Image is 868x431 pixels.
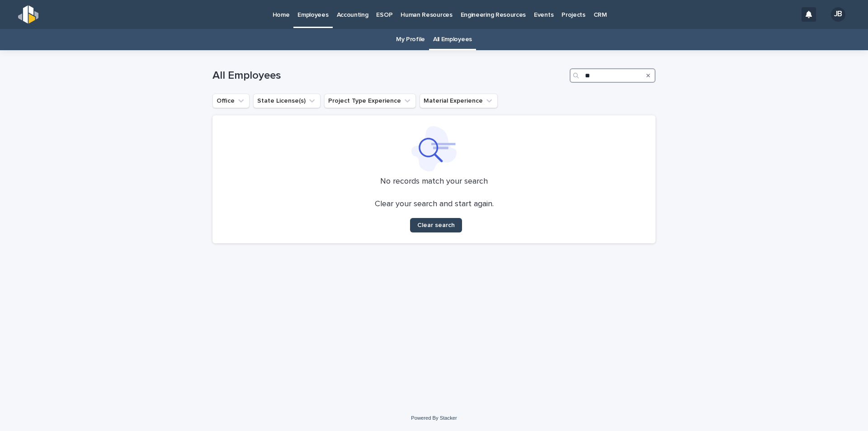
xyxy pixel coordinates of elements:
h1: All Employees [212,69,566,82]
span: Clear search [417,222,455,228]
button: Project Type Experience [324,94,416,108]
button: Office [212,94,250,108]
p: No records match your search [223,177,645,187]
button: State License(s) [253,94,321,108]
div: JB [831,7,845,22]
a: Powered By Stacker [411,415,457,421]
button: Clear search [410,218,462,232]
a: All Employees [433,29,472,50]
p: Clear your search and start again. [375,199,494,209]
img: s5b5MGTdWwFoU4EDV7nw [18,5,38,24]
a: My Profile [396,29,425,50]
button: Material Experience [420,94,498,108]
input: Search [570,68,656,83]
